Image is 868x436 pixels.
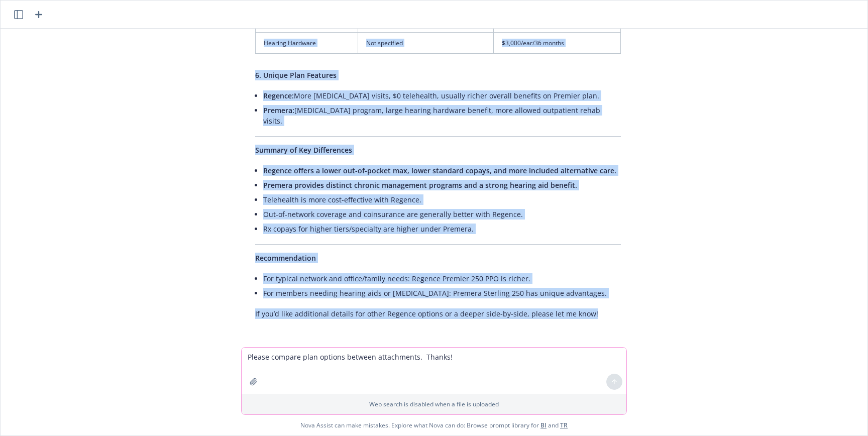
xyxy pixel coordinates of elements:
a: TR [560,421,568,429]
td: $3,000/ear/36 months [493,32,620,53]
span: 6. Unique Plan Features [255,70,337,80]
span: Nova Assist can make mistakes. Explore what Nova can do: Browse prompt library for and [300,415,568,435]
li: Out-of-network coverage and coinsurance are generally better with Regence. [263,207,621,222]
span: Recommendation [255,253,316,263]
li: For typical network and office/family needs: Regence Premier 250 PPO is richer. [263,271,621,286]
li: For members needing hearing aids or [MEDICAL_DATA]: Premera Sterling 250 has unique advantages. [263,286,621,300]
td: Not specified [358,32,494,53]
span: Regence: [263,91,294,100]
li: Telehealth is more cost-effective with Regence. [263,192,621,207]
span: Premera provides distinct chronic management programs and a strong hearing aid benefit. [263,180,577,190]
li: [MEDICAL_DATA] program, large hearing hardware benefit, more allowed outpatient rehab visits. [263,103,621,128]
a: BI [540,421,547,429]
span: Regence offers a lower out-of-pocket max, lower standard copays, and more included alternative care. [263,166,616,175]
p: If you’d like additional details for other Regence options or a deeper side-by-side, please let m... [255,308,621,319]
span: Premera: [263,105,294,115]
td: Hearing Hardware [256,32,358,53]
p: Web search is disabled when a file is uploaded [248,400,620,408]
li: Rx copays for higher tiers/specialty are higher under Premera. [263,222,621,236]
li: More [MEDICAL_DATA] visits, $0 telehealth, usually richer overall benefits on Premier plan. [263,88,621,103]
span: Summary of Key Differences [255,145,352,155]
